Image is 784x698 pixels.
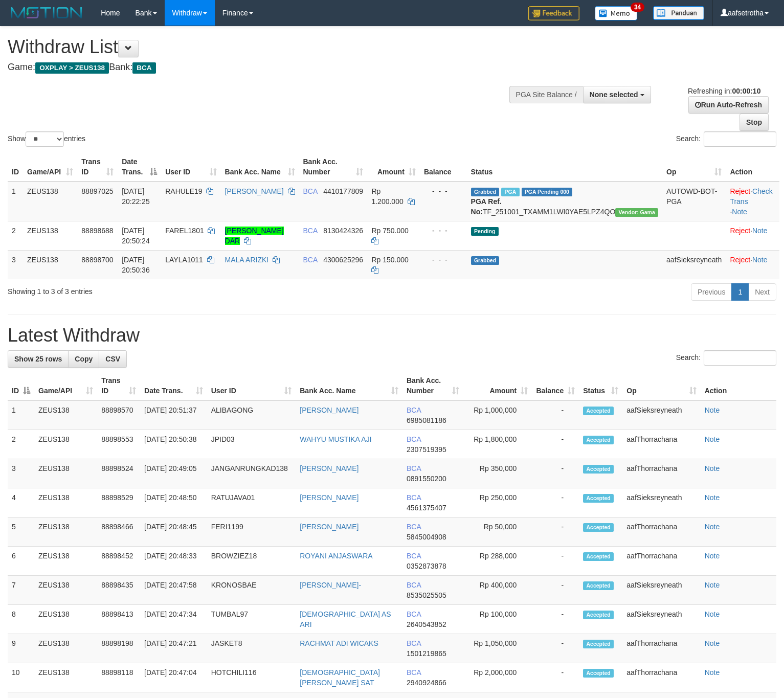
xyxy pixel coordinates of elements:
[8,152,23,182] th: ID
[676,131,776,147] label: Search:
[748,283,776,301] a: Next
[97,547,140,576] td: 88898452
[97,663,140,692] td: 88898118
[407,493,421,502] span: BCA
[705,464,720,472] a: Note
[165,227,204,235] span: FAREL1801
[300,435,371,443] a: WAHYU MUSTIKA AJI
[688,87,760,95] span: Refreshing in:
[207,663,296,692] td: HOTCHILI116
[140,488,207,517] td: [DATE] 20:48:50
[726,221,779,250] td: ·
[34,430,97,459] td: ZEUS138
[8,576,34,605] td: 7
[140,400,207,430] td: [DATE] 20:51:37
[424,255,463,265] div: - - -
[688,96,769,114] a: Run Auto-Refresh
[407,406,421,414] span: BCA
[8,430,34,459] td: 2
[303,227,318,235] span: BCA
[14,355,62,363] span: Show 25 rows
[8,62,512,73] h4: Game: Bank:
[23,250,77,279] td: ZEUS138
[583,640,614,648] span: Accepted
[34,576,97,605] td: ZEUS138
[207,371,296,400] th: User ID: activate to sort column ascending
[300,523,359,531] a: [PERSON_NAME]
[704,350,776,366] input: Search:
[132,62,155,74] span: BCA
[81,187,113,195] span: 88897025
[471,188,500,196] span: Grabbed
[583,407,614,415] span: Accepted
[323,187,363,195] span: Copy 4410177809 to clipboard
[463,663,532,692] td: Rp 2,000,000
[34,459,97,488] td: ZEUS138
[35,62,109,74] span: OXPLAY > ZEUS138
[34,605,97,634] td: ZEUS138
[371,256,408,264] span: Rp 150.000
[583,436,614,444] span: Accepted
[463,634,532,663] td: Rp 1,050,000
[705,435,720,443] a: Note
[705,610,720,618] a: Note
[8,547,34,576] td: 6
[532,605,579,634] td: -
[705,552,720,560] a: Note
[303,187,318,195] span: BCA
[726,182,779,221] td: · ·
[704,131,776,147] input: Search:
[207,634,296,663] td: JASKET8
[622,576,700,605] td: aafSieksreyneath
[34,663,97,692] td: ZEUS138
[81,256,113,264] span: 88898700
[26,131,64,147] select: Showentries
[622,459,700,488] td: aafThorrachana
[371,227,408,235] span: Rp 750.000
[583,86,651,103] button: None selected
[407,416,446,424] span: Copy 6985081186 to clipboard
[622,605,700,634] td: aafSieksreyneath
[118,152,161,182] th: Date Trans.: activate to sort column descending
[407,610,421,618] span: BCA
[583,552,614,561] span: Accepted
[705,523,720,531] a: Note
[463,605,532,634] td: Rp 100,000
[8,5,85,20] img: MOTION_logo.png
[8,131,85,147] label: Show entries
[532,371,579,400] th: Balance: activate to sort column ascending
[8,605,34,634] td: 8
[407,464,421,472] span: BCA
[207,400,296,430] td: ALIBAGONG
[407,552,421,560] span: BCA
[207,488,296,517] td: RATUJAVA01
[662,182,726,221] td: AUTOWD-BOT-PGA
[300,639,378,647] a: RACHMAT ADI WICAKS
[34,400,97,430] td: ZEUS138
[583,581,614,590] span: Accepted
[140,430,207,459] td: [DATE] 20:50:38
[34,488,97,517] td: ZEUS138
[97,576,140,605] td: 88898435
[463,430,532,459] td: Rp 1,800,000
[532,400,579,430] td: -
[407,523,421,531] span: BCA
[467,152,663,182] th: Status
[75,355,93,363] span: Copy
[105,355,120,363] span: CSV
[140,605,207,634] td: [DATE] 20:47:34
[407,649,446,658] span: Copy 1501219865 to clipboard
[8,459,34,488] td: 3
[8,663,34,692] td: 10
[97,430,140,459] td: 88898553
[68,350,99,368] a: Copy
[407,504,446,512] span: Copy 4561375407 to clipboard
[8,250,23,279] td: 3
[300,668,380,687] a: [DEMOGRAPHIC_DATA][PERSON_NAME] SAT
[407,581,421,589] span: BCA
[207,576,296,605] td: KRONOSBAE
[8,182,23,221] td: 1
[303,256,318,264] span: BCA
[407,562,446,570] span: Copy 0352873878 to clipboard
[595,6,638,20] img: Button%20Memo.svg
